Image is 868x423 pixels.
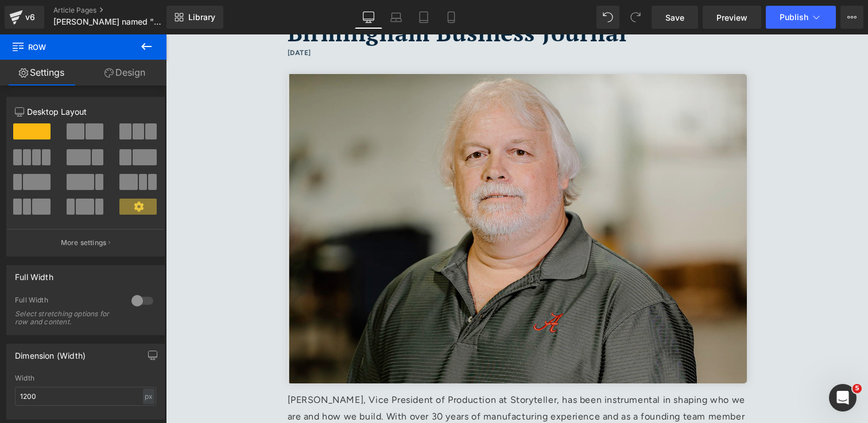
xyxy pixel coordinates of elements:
[703,6,761,29] a: Preview
[624,6,647,29] button: Redo
[122,13,581,25] h6: [DATE]
[410,6,437,29] a: Tablet
[53,6,185,15] a: Article Pages
[143,389,154,404] div: px
[665,11,684,24] span: Save
[83,60,166,86] a: Design
[716,11,747,24] span: Preview
[15,106,156,118] p: Desktop Layout
[437,6,465,29] a: Mobile
[15,266,53,282] div: Full Width
[5,6,44,29] a: v6
[61,238,107,248] p: More settings
[15,387,156,406] input: auto
[188,12,215,22] span: Library
[596,6,619,29] button: Undo
[840,6,863,29] button: More
[355,6,382,29] a: Desktop
[7,229,164,256] button: More settings
[15,310,118,326] div: Select stretching options for row and content.
[15,344,86,360] div: Dimension (Width)
[15,374,156,382] div: Width
[780,13,808,22] span: Publish
[852,384,862,393] span: 5
[53,17,164,26] span: [PERSON_NAME] named "Top Operations Leader" by BBJ
[382,6,410,29] a: Laptop
[15,296,120,308] div: Full Width
[11,34,126,60] span: Row
[829,384,857,412] iframe: Intercom live chat
[166,6,223,29] a: New Library
[23,10,37,25] div: v6
[766,6,836,29] button: Publish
